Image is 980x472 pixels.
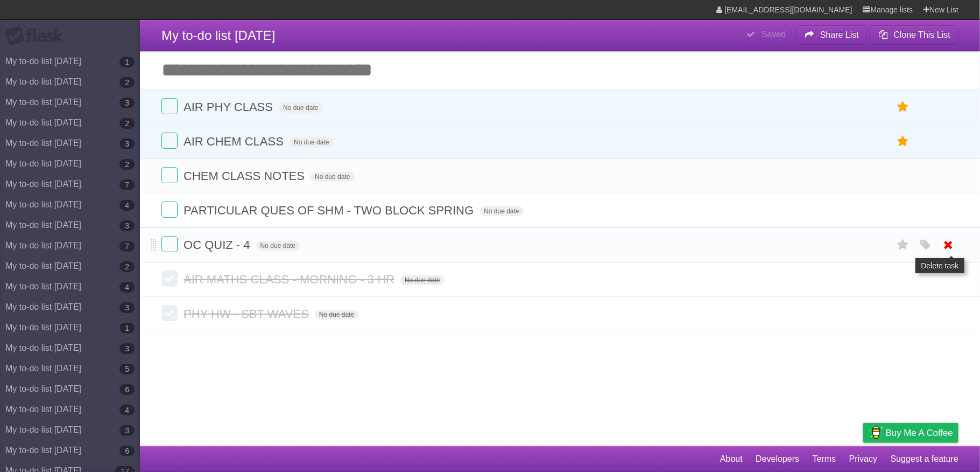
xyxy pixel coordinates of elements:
a: Privacy [849,449,877,469]
b: 3 [119,138,135,149]
b: 2 [119,261,135,272]
a: About [720,449,743,469]
span: AIR MATHS CLASS - MORNING - 3 HR [184,273,397,286]
span: No due date [480,206,523,216]
span: No due date [256,241,300,251]
div: Flask [5,26,70,46]
b: 3 [119,343,135,354]
span: CHEM CLASS NOTES [184,169,307,183]
b: 3 [119,98,135,108]
label: Done [161,270,178,287]
label: Done [161,236,178,252]
span: AIR PHY CLASS [184,100,276,114]
b: 5 [119,364,135,374]
b: 7 [119,241,135,252]
label: Star task [893,236,913,254]
span: My to-do list [DATE] [161,28,276,43]
span: AIR CHEM CLASS [184,135,286,148]
b: Share List [820,30,859,39]
b: 2 [119,159,135,170]
b: Saved [762,30,786,39]
b: 3 [119,425,135,436]
b: 3 [119,302,135,313]
span: Buy me a coffee [886,424,953,442]
span: No due date [311,172,354,182]
label: Done [161,167,178,183]
a: Terms [813,449,836,469]
b: 7 [119,179,135,190]
label: Done [161,305,178,321]
b: 1 [119,323,135,334]
span: OC QUIZ - 4 [184,238,252,252]
b: Clone This List [893,30,950,39]
span: No due date [290,137,333,147]
button: Share List [796,25,868,45]
b: 6 [119,384,135,395]
b: 2 [119,118,135,129]
label: Star task [893,133,913,150]
label: Done [161,98,178,114]
b: 4 [119,405,135,415]
span: PARTICULAR QUES OF SHM - TWO BLOCK SPRING [184,204,476,217]
a: Buy me a coffee [863,423,958,443]
img: Buy me a coffee [869,424,883,442]
b: 4 [119,282,135,293]
span: No due date [279,103,322,113]
label: Done [161,133,178,149]
button: Clone This List [870,25,958,45]
b: 1 [119,57,135,67]
a: Developers [756,449,799,469]
b: 6 [119,446,135,456]
a: Suggest a feature [891,449,958,469]
label: Done [161,202,178,218]
span: No due date [400,275,444,285]
span: PHY HW - SBT WAVES [184,307,312,321]
label: Star task [893,98,913,116]
b: 3 [119,220,135,231]
b: 2 [119,77,135,88]
span: No due date [315,310,358,320]
b: 4 [119,200,135,211]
